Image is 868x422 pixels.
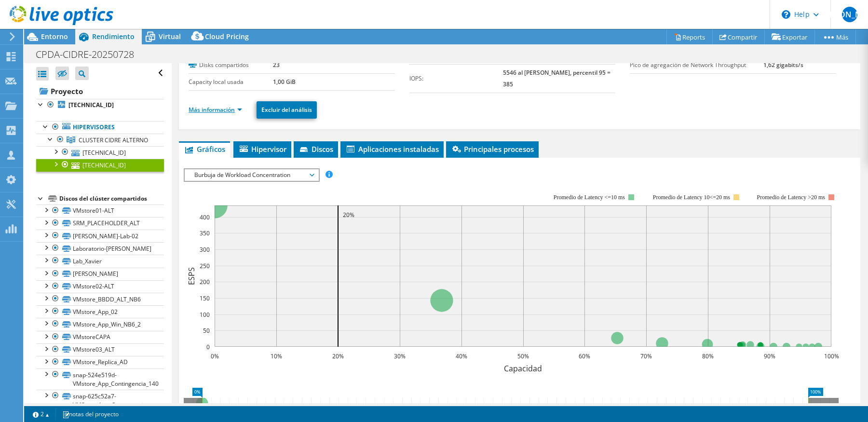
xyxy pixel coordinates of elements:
span: Virtual [159,32,181,41]
a: Compartir [712,29,765,44]
label: Disks compartidos [189,60,273,70]
a: VMstoreCAPA [36,331,164,343]
span: [PERSON_NAME] [842,7,857,22]
a: VMstore03_ALT [36,343,164,356]
div: Discos del clúster compartidos [59,193,164,204]
text: 0 [206,343,210,351]
text: 60% [579,352,590,360]
a: Exportar [764,29,815,44]
text: Capacidad [504,363,542,374]
span: Gráficos [184,144,225,154]
b: 1,62 gigabits/s [763,61,803,69]
label: Capacity local usada [189,77,273,87]
text: 0% [211,352,219,360]
text: 70% [640,352,652,360]
b: 5546 al [PERSON_NAME], percentil 95 = 385 [503,68,610,88]
a: VMstore_App_02 [36,305,164,318]
span: Hipervisor [238,144,286,154]
a: [TECHNICAL_ID] [36,146,164,159]
a: VMstore_BBDD_ALT_NB6 [36,293,164,305]
a: VMstore01-ALT [36,204,164,217]
b: [TECHNICAL_ID] [68,101,114,109]
a: [TECHNICAL_ID] [36,99,164,111]
a: 2 [26,408,56,420]
text: 250 [200,262,210,270]
text: 10% [271,352,282,360]
span: Cloud Pricing [205,32,249,41]
a: SRM_PLACEHOLDER_ALT [36,217,164,230]
a: Reports [666,29,713,44]
text: 40% [456,352,467,360]
span: Discos [298,144,333,154]
text: 200 [200,278,210,286]
b: 1,00 GiB [273,78,296,86]
text: 90% [764,352,775,360]
tspan: Promedio de Latency <=10 ms [554,194,625,201]
span: Burbuja de Workload Concentration [190,169,313,181]
a: [TECHNICAL_ID] [36,159,164,171]
text: 100 [200,311,210,319]
a: Lab_Xavier [36,255,164,267]
a: VMstore_App_Win_NB6_2 [36,318,164,330]
span: CLUSTER CIDRE ALTERNO [79,136,148,144]
text: 350 [200,229,210,237]
a: [PERSON_NAME]-Lab-02 [36,230,164,242]
text: 100% [824,352,839,360]
h1: CPDA-CIDRE-20250728 [31,49,149,60]
a: snap-625c52a7-VMStore_App_Contingencia [36,390,164,411]
a: CLUSTER CIDRE ALTERNO [36,134,164,146]
span: Entorno [41,32,68,41]
text: 50 [203,327,210,335]
label: Pico de agregación de Network Throughput [630,60,763,70]
a: VMstore_Replica_AD [36,356,164,368]
a: Excluir del análisis [257,101,317,119]
text: 80% [702,352,714,360]
span: Principales procesos [451,144,534,154]
text: ESPS [186,267,197,285]
a: Laboratorio-[PERSON_NAME] [36,242,164,255]
b: 23 [273,61,280,69]
a: Más información [189,106,242,114]
text: 30% [394,352,406,360]
svg: \n [782,10,790,19]
text: 300 [200,245,210,254]
label: IOPS: [409,74,503,83]
text: 150 [200,294,210,302]
a: snap-524e519d-VMstore_App_Contingencia_140 [36,368,164,390]
a: VMstore02-ALT [36,280,164,293]
a: notas del proyecto [55,408,125,420]
text: 20% [332,352,344,360]
a: [PERSON_NAME] [36,268,164,280]
text: 20% [343,211,354,219]
text: 50% [517,352,529,360]
tspan: Promedio de Latency 10<=20 ms [653,194,731,201]
a: Más [814,29,856,44]
a: Proyecto [36,83,164,99]
a: Hipervisores [36,121,164,134]
text: Promedio de Latency >20 ms [757,194,826,201]
span: Aplicaciones instaladas [345,144,439,154]
span: Rendimiento [92,32,135,41]
text: 400 [200,213,210,221]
